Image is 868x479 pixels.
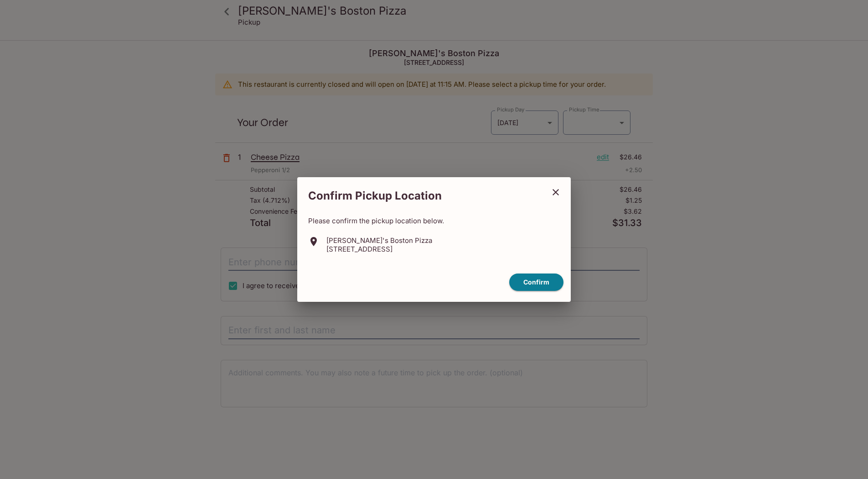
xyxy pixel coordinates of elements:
[326,245,432,253] p: [STREET_ADDRESS]
[509,274,563,291] button: confirm
[544,181,567,204] button: close
[308,216,560,225] p: Please confirm the pickup location below.
[297,184,544,207] h2: Confirm Pickup Location
[326,236,432,245] p: [PERSON_NAME]'s Boston Pizza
